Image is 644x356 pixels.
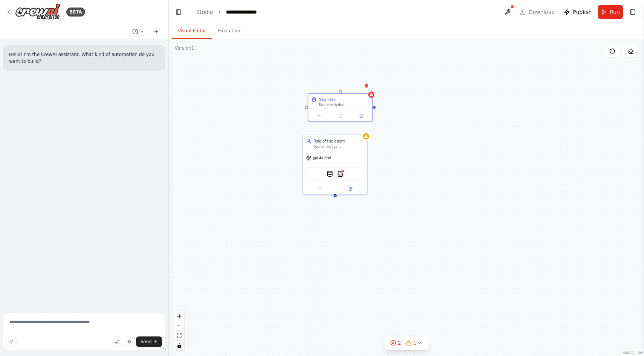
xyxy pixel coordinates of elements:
[173,7,184,17] button: Hide left sidebar
[353,113,371,119] button: Open in side panel
[174,341,184,350] button: toggle interactivity
[313,145,364,149] div: Goal of the agent
[573,8,592,16] span: Publish
[175,45,194,51] div: Version 1
[66,8,85,17] div: BETA
[9,51,159,65] p: Hello! I'm the CrewAI assistant. What kind of automation do you want to build?
[362,81,371,91] button: Delete node
[313,156,331,160] span: gpt-4o-mini
[336,186,365,192] button: Open in side panel
[15,3,60,20] img: Logo
[627,7,638,17] button: Show right sidebar
[129,27,147,36] button: Switch to previous chat
[329,113,351,119] button: No output available
[212,23,246,39] button: Execution
[174,321,184,331] button: zoom out
[398,339,401,347] span: 2
[112,336,122,347] button: Upload files
[598,5,623,19] button: Run
[196,9,213,15] a: Studio
[136,336,162,347] button: Send
[327,171,333,177] img: CouchbaseFTSVectorSearchTool
[623,350,643,354] a: React Flow attribution
[6,336,17,347] button: Improve this prompt
[124,336,134,347] button: Click to speak your automation idea
[413,339,417,347] span: 1
[174,311,184,321] button: zoom in
[610,8,620,16] span: Run
[172,23,212,39] button: Visual Editor
[150,27,162,36] button: Start a new chat
[319,103,369,107] div: Task description
[302,135,368,194] div: Role of the agentGoal of the agentgpt-4o-miniCouchbaseFTSVectorSearchToolCSVSearchTool
[313,138,364,144] div: Role of the agent
[561,5,595,19] button: Publish
[319,97,336,102] div: New Task
[384,336,429,350] button: 21
[140,339,152,345] span: Send
[174,311,184,350] div: React Flow controls
[337,171,343,177] img: CSVSearchTool
[196,8,265,16] nav: breadcrumb
[174,331,184,341] button: fit view
[308,93,373,122] div: New TaskTask description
